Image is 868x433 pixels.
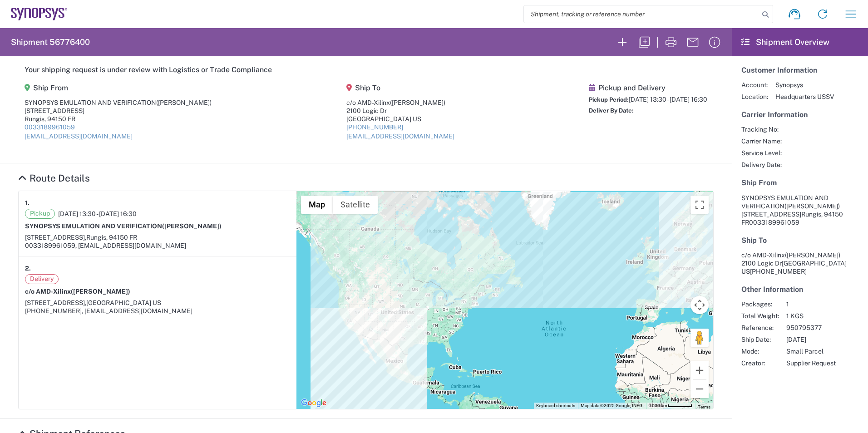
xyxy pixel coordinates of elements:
span: ([PERSON_NAME]) [162,222,222,230]
h2: Shipment 56776400 [11,37,90,48]
span: Mode: [741,347,779,355]
span: ([PERSON_NAME]) [156,99,212,106]
span: [DATE] 13:30 - [DATE] 16:30 [629,96,707,103]
button: Map camera controls [690,296,709,314]
span: c/o AMD-Xilinx 2100 Logic Dr [741,251,840,267]
button: Zoom out [690,380,709,398]
span: Pickup Period: [589,96,629,103]
h5: Pickup and Delivery [589,84,707,92]
a: Terms [698,404,710,409]
div: c/o AMD-Xilinx [346,98,454,107]
span: Map data ©2025 Google, INEGI [581,403,644,408]
a: [EMAIL_ADDRESS][DOMAIN_NAME] [25,133,133,140]
span: [GEOGRAPHIC_DATA] US [86,299,161,306]
input: Shipment, tracking or reference number [524,5,759,23]
address: Rungis, 94150 FR [741,194,858,226]
address: [GEOGRAPHIC_DATA] US [741,251,858,276]
h5: Other Information [741,285,858,294]
strong: 2. [25,263,31,274]
button: Zoom in [690,361,709,379]
div: SYNOPSYS EMULATION AND VERIFICATION [25,98,212,107]
span: Synopsys [775,81,834,89]
span: 1000 km [649,403,667,408]
img: Google [299,397,329,409]
h5: Ship To [741,236,858,245]
span: Rungis, 94150 FR [86,234,137,241]
span: ([PERSON_NAME]) [390,99,445,106]
span: ([PERSON_NAME]) [784,202,840,210]
a: 0033189961059 [25,123,75,131]
span: Location: [741,93,768,101]
span: Delivery [25,274,59,284]
span: Reference: [741,324,779,332]
span: Packages: [741,300,779,308]
div: [GEOGRAPHIC_DATA] US [346,115,454,123]
span: 0033189961059 [749,219,799,226]
button: Show street map [301,196,333,214]
a: [EMAIL_ADDRESS][DOMAIN_NAME] [346,133,454,140]
span: Delivery Date: [741,161,782,169]
div: [PHONE_NUMBER], [EMAIL_ADDRESS][DOMAIN_NAME] [25,307,290,315]
span: Service Level: [741,149,782,157]
button: Map Scale: 1000 km per 51 pixels [646,403,695,409]
div: 2100 Logic Dr [346,107,454,115]
span: Small Parcel [786,347,836,355]
span: ([PERSON_NAME]) [785,251,840,259]
div: Rungis, 94150 FR [25,115,212,123]
span: Account: [741,81,768,89]
h5: Ship From [741,178,858,187]
h5: Ship To [346,84,454,92]
span: Ship Date: [741,335,779,344]
span: 950795377 [786,324,836,332]
span: ([PERSON_NAME]) [71,288,130,295]
strong: SYNOPSYS EMULATION AND VERIFICATION [25,222,222,230]
span: Pickup [25,209,55,219]
button: Toggle fullscreen view [690,196,709,214]
button: Show satellite imagery [333,196,378,214]
span: Creator: [741,359,779,367]
span: Headquarters USSV [775,93,834,101]
h5: Carrier Information [741,110,858,119]
span: Carrier Name: [741,137,782,145]
span: [STREET_ADDRESS] [741,211,801,218]
h5: Ship From [25,84,212,92]
span: 1 KGS [786,312,836,320]
span: [DATE] 13:30 - [DATE] 16:30 [58,210,137,218]
div: [STREET_ADDRESS] [25,107,212,115]
span: [STREET_ADDRESS], [25,299,86,306]
a: Open this area in Google Maps (opens a new window) [299,397,329,409]
span: Supplier Request [786,359,836,367]
span: [STREET_ADDRESS], [25,234,86,241]
span: Tracking No: [741,125,782,133]
button: Keyboard shortcuts [536,403,575,409]
a: [PHONE_NUMBER] [346,123,403,131]
h5: Your shipping request is under review with Logistics or Trade Compliance [25,65,707,74]
div: 0033189961059, [EMAIL_ADDRESS][DOMAIN_NAME] [25,241,290,250]
button: Drag Pegman onto the map to open Street View [690,329,709,347]
span: [DATE] [786,335,836,344]
span: 1 [786,300,836,308]
span: Deliver By Date: [589,107,634,114]
a: Hide Details [18,172,90,184]
span: [PHONE_NUMBER] [750,268,807,275]
h5: Customer Information [741,66,858,74]
span: Total Weight: [741,312,779,320]
strong: c/o AMD-Xilinx [25,288,130,295]
header: Shipment Overview [732,28,868,56]
strong: 1. [25,197,30,209]
span: SYNOPSYS EMULATION AND VERIFICATION [741,194,829,210]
